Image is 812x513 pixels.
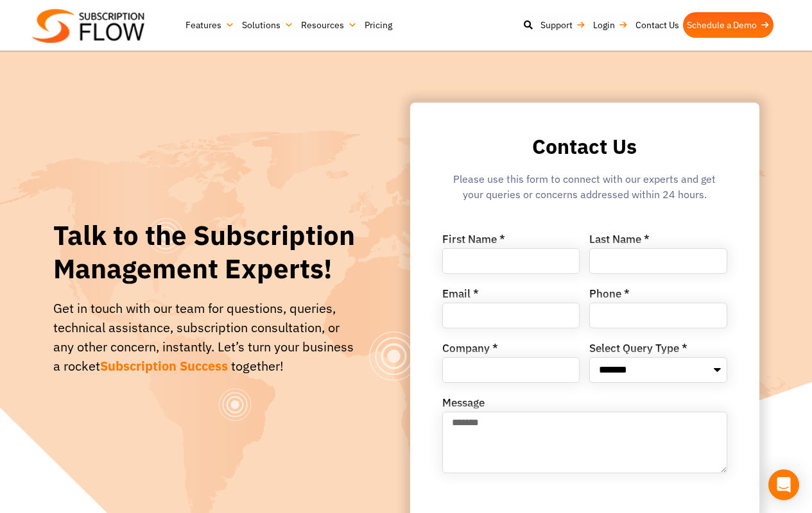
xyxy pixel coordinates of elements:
img: Subscriptionflow [32,9,144,43]
a: Schedule a Demo [683,12,773,38]
h1: Talk to the Subscription Management Experts! [53,219,362,286]
div: Get in touch with our team for questions, queries, technical assistance, subscription consultatio... [53,299,362,376]
label: Message [442,398,485,412]
h2: Contact Us [442,135,727,158]
label: Email * [442,289,479,303]
a: Contact Us [632,12,683,38]
div: Open Intercom Messenger [768,469,799,500]
label: Select Query Type * [589,343,687,357]
a: Pricing [361,12,396,38]
a: Features [182,12,238,38]
div: Please use this form to connect with our experts and get your queries or concerns addressed withi... [442,171,727,208]
label: Phone * [589,289,630,303]
label: Last Name * [589,234,650,248]
a: Resources [297,12,361,38]
a: Login [589,12,632,38]
label: Company * [442,343,498,357]
span: Subscription Success [100,357,228,374]
a: Support [537,12,589,38]
label: First Name * [442,234,505,248]
a: Solutions [238,12,297,38]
